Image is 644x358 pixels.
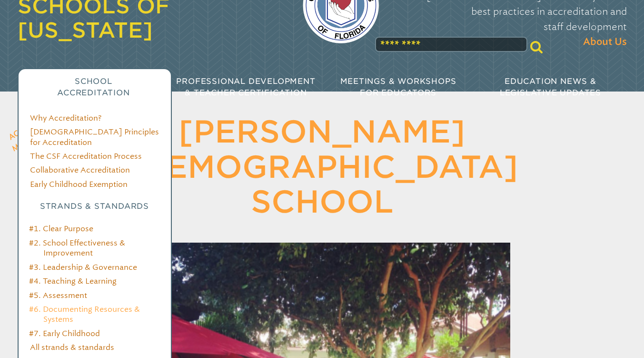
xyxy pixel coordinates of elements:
a: Early Childhood Exemption [30,180,128,189]
a: #5. Assessment [29,291,87,300]
a: All strands & standards [30,343,114,352]
span: Meetings & Workshops for Educators [340,77,456,97]
a: The CSF Accreditation Process [30,152,142,161]
a: #6. Documenting Resources & Systems [29,305,140,324]
a: [DEMOGRAPHIC_DATA] Principles for Accreditation [30,127,159,146]
a: #1. Clear Purpose [29,224,93,233]
a: #2. School Effectiveness & Improvement [29,238,125,257]
a: #7. Early Childhood [29,329,100,338]
span: Professional Development & Teacher Certification [176,77,315,97]
a: #4. Teaching & Learning [29,276,117,286]
span: School Accreditation [57,77,129,97]
a: Collaborative Accreditation [30,165,130,174]
span: Education News & Legislative Updates [500,77,601,97]
h3: Strands & Standards [30,201,159,212]
span: About Us [583,34,627,50]
h1: [PERSON_NAME] [DEMOGRAPHIC_DATA] School [78,114,567,220]
a: #3. Leadership & Governance [29,263,137,272]
a: Why Accreditation? [30,113,101,123]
